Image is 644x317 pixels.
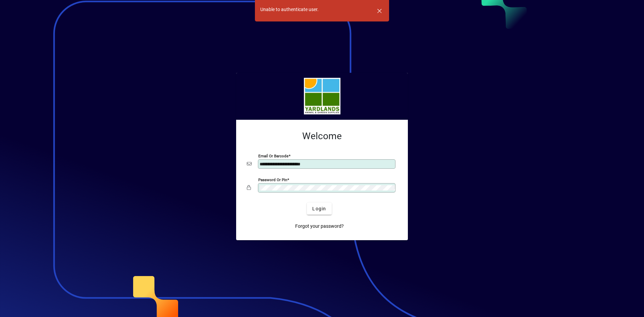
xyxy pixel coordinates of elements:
mat-label: Password or Pin [258,177,287,182]
button: Dismiss [371,3,387,19]
div: Unable to authenticate user. [260,6,319,13]
a: Forgot your password? [292,220,346,232]
h2: Welcome [247,130,397,142]
mat-label: Email or Barcode [258,154,288,158]
span: Forgot your password? [295,223,344,230]
button: Login [307,203,331,215]
span: Login [312,205,326,212]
